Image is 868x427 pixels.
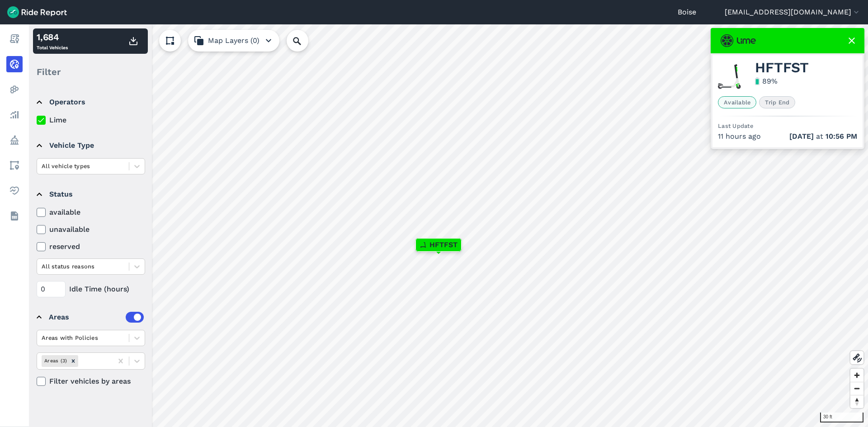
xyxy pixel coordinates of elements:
div: 30 ft [820,413,863,422]
summary: Areas [37,305,144,330]
span: Available [718,96,756,108]
a: Health [6,183,23,199]
span: at [789,131,857,142]
img: Ride Report [7,6,67,18]
a: Analyze [6,107,23,123]
div: Areas (3) [42,355,68,366]
label: Filter vehicles by areas [37,376,145,387]
input: Search Location or Vehicles [287,30,323,52]
canvas: Map [29,24,868,427]
button: Map Layers (0) [188,30,279,52]
span: Last Update [718,122,753,129]
a: Report [6,31,23,47]
a: Areas [6,157,23,174]
div: 11 hours ago [718,131,857,142]
img: Lime scooter [718,64,742,89]
span: HFTFST [755,62,809,73]
span: HFTFST [429,239,458,250]
img: Lime [721,34,756,47]
label: reserved [37,241,145,252]
div: Total Vehicles [37,30,68,52]
div: Idle Time (hours) [37,281,145,297]
a: Policy [6,132,23,148]
a: Realtime [6,56,23,72]
div: 89 % [762,76,778,87]
a: Datasets [6,208,23,224]
a: Heatmaps [6,81,23,98]
summary: Vehicle Type [37,133,144,158]
div: Filter [33,58,148,86]
span: 10:56 PM [826,132,857,141]
label: Lime [37,115,145,126]
a: Boise [678,7,696,18]
span: Trip End [759,96,795,108]
summary: Operators [37,89,144,115]
button: Zoom out [850,382,863,395]
div: Remove Areas (3) [68,355,78,366]
button: Reset bearing to north [850,395,863,408]
button: Zoom in [850,369,863,382]
label: unavailable [37,224,145,235]
label: available [37,207,145,218]
button: [EMAIL_ADDRESS][DOMAIN_NAME] [725,7,861,18]
div: 1,684 [37,30,68,44]
summary: Status [37,182,144,207]
span: [DATE] [789,132,814,141]
div: Areas [49,312,144,323]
